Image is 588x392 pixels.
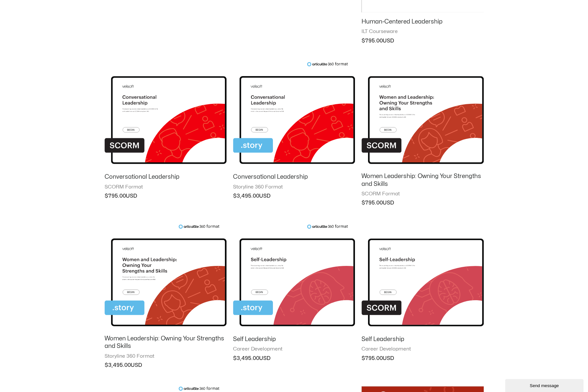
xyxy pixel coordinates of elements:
img: Conversational Leadership [233,62,355,168]
span: Career Development [233,346,355,352]
h2: Human-Centered Leadership [361,18,483,25]
iframe: chat widget [505,378,585,392]
span: Storyline 360 Format [105,353,227,360]
h2: Women Leadership: Owning Your Strengths and Skills [105,335,227,350]
h2: Conversational Leadership [105,173,227,181]
h2: Self Leadership [361,335,483,343]
bdi: 3,495.00 [233,193,259,199]
span: $ [105,363,108,368]
a: Self Leadership [361,335,483,346]
a: Conversational Leadership [105,173,227,184]
bdi: 3,495.00 [233,356,259,361]
span: $ [361,200,365,205]
bdi: 3,495.00 [105,363,131,368]
a: Human-Centered Leadership [361,18,483,28]
a: Women Leadership: Owning Your Strengths and Skills [361,172,483,191]
span: ILT Courseware [361,28,483,35]
img: Self Leadership [361,224,483,330]
span: SCORM Format [105,184,227,190]
h2: Women Leadership: Owning Your Strengths and Skills [361,172,483,188]
bdi: 795.00 [361,38,383,43]
bdi: 795.00 [361,356,383,361]
span: Career Development [361,346,483,352]
img: Women Leadership: Owning Your Strengths and Skills [361,62,483,168]
img: Self Leadership [233,224,355,330]
a: Self Leadership [233,335,355,346]
span: $ [233,193,237,199]
h2: Conversational Leadership [233,173,355,181]
bdi: 795.00 [105,193,126,199]
span: SCORM Format [361,191,483,197]
span: $ [233,356,237,361]
img: Women Leadership: Owning Your Strengths and Skills [105,224,227,330]
span: $ [105,193,108,199]
span: $ [361,356,365,361]
a: Conversational Leadership [233,173,355,184]
span: Storyline 360 Format [233,184,355,190]
span: $ [361,38,365,43]
h2: Self Leadership [233,335,355,343]
img: Conversational Leadership [105,62,227,168]
bdi: 795.00 [361,200,383,205]
a: Women Leadership: Owning Your Strengths and Skills [105,335,227,353]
